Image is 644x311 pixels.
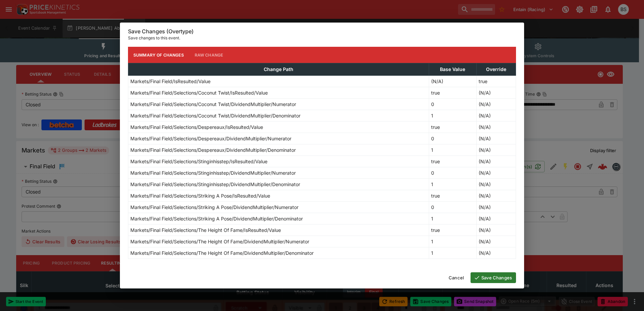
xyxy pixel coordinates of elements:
td: (N/A) [476,133,516,144]
td: (N/A) [476,247,516,259]
td: true [429,156,476,167]
td: true [429,190,476,202]
td: 1 [429,110,476,122]
td: (N/A) [476,213,516,224]
p: Markets/Final Field/IsResulted/Value [130,78,211,85]
td: (N/A) [429,76,476,87]
td: 1 [429,144,476,156]
p: Save changes to this event. [128,35,516,41]
p: Markets/Final Field/Selections/Coconut Twist/DividendMultiplier/Denominator [130,112,300,119]
td: 1 [429,179,476,190]
p: Markets/Final Field/Selections/Despereaux/DividendMultiplier/Denominator [130,146,296,153]
p: Markets/Final Field/Selections/The Height Of Fame/DividendMultiplier/Numerator [130,238,309,245]
p: Markets/Final Field/Selections/Stinginhisstep/IsResulted/Value [130,158,267,165]
td: true [429,87,476,99]
td: (N/A) [476,179,516,190]
td: (N/A) [476,87,516,99]
td: 1 [429,236,476,247]
button: Save Changes [471,272,516,283]
td: 0 [429,133,476,144]
p: Markets/Final Field/Selections/Despereaux/DividendMultiplier/Numerator [130,135,291,142]
p: Markets/Final Field/Selections/Striking A Pose/IsResulted/Value [130,192,270,199]
td: (N/A) [476,122,516,133]
th: Base Value [429,63,476,76]
td: (N/A) [476,144,516,156]
p: Markets/Final Field/Selections/Coconut Twist/IsResulted/Value [130,89,268,96]
td: (N/A) [476,202,516,213]
td: 0 [429,99,476,110]
td: (N/A) [476,224,516,236]
button: Summary of Changes [128,47,189,63]
td: (N/A) [476,190,516,202]
th: Override [476,63,516,76]
p: Markets/Final Field/Selections/Coconut Twist/DividendMultiplier/Numerator [130,101,296,108]
button: Raw Change [189,47,229,63]
h6: Save Changes (Overtype) [128,28,516,35]
td: true [429,122,476,133]
td: 1 [429,247,476,259]
p: Markets/Final Field/Selections/Despereaux/IsResulted/Value [130,124,263,131]
td: (N/A) [476,156,516,167]
p: Markets/Final Field/Selections/Striking A Pose/DividendMultiplier/Denominator [130,215,303,222]
p: Markets/Final Field/Selections/Stinginhisstep/DividendMultiplier/Denominator [130,181,300,188]
th: Change Path [128,63,429,76]
p: Markets/Final Field/Selections/Striking A Pose/DividendMultiplier/Numerator [130,204,298,211]
td: (N/A) [476,167,516,179]
td: (N/A) [476,99,516,110]
td: (N/A) [476,236,516,247]
td: (N/A) [476,110,516,122]
td: 0 [429,202,476,213]
button: Cancel [445,272,468,283]
td: true [476,76,516,87]
td: 1 [429,213,476,224]
p: Markets/Final Field/Selections/The Height Of Fame/DividendMultiplier/Denominator [130,249,314,256]
p: Markets/Final Field/Selections/The Height Of Fame/IsResulted/Value [130,227,281,234]
td: true [429,224,476,236]
p: Markets/Final Field/Selections/Stinginhisstep/DividendMultiplier/Numerator [130,169,296,176]
td: 0 [429,167,476,179]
